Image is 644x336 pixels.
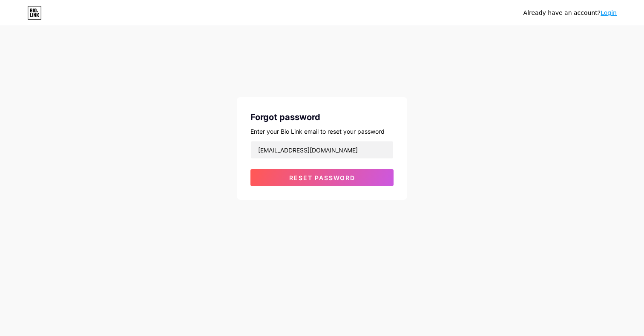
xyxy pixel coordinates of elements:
[601,9,617,16] a: Login
[251,141,393,158] input: Email
[250,169,394,186] button: Reset password
[250,111,394,123] div: Forgot password
[250,127,394,136] div: Enter your Bio Link email to reset your password
[289,174,355,181] span: Reset password
[523,9,617,17] div: Already have an account?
